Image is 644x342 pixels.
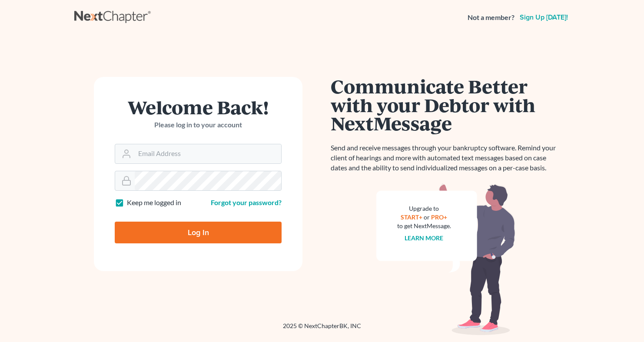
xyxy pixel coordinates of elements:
input: Log In [115,222,282,243]
p: Please log in to your account [115,120,282,130]
strong: Not a member? [468,13,515,23]
div: Upgrade to [397,204,451,213]
h1: Welcome Back! [115,98,282,116]
a: START+ [401,213,423,221]
p: Send and receive messages through your bankruptcy software. Remind your client of hearings and mo... [331,143,561,173]
div: to get NextMessage. [397,222,451,230]
span: or [424,213,430,221]
a: Forgot your password? [211,198,282,206]
a: Sign up [DATE]! [518,14,570,21]
input: Email Address [135,144,281,163]
h1: Communicate Better with your Debtor with NextMessage [331,77,561,133]
img: nextmessage_bg-59042aed3d76b12b5cd301f8e5b87938c9018125f34e5fa2b7a6b67550977c72.svg [376,183,515,335]
label: Keep me logged in [127,198,181,208]
div: 2025 © NextChapterBK, INC [74,322,570,337]
a: Learn more [405,234,444,242]
a: PRO+ [432,213,448,221]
